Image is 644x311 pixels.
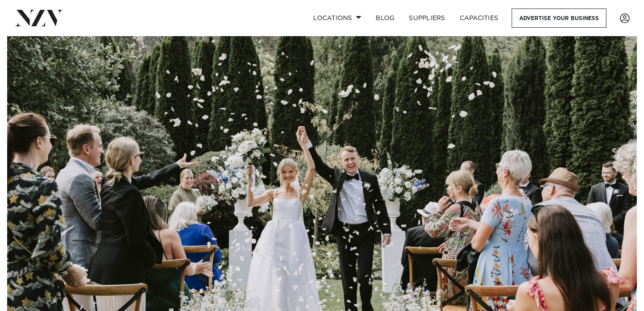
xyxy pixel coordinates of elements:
a: SUPPLIERS [402,8,452,28]
a: BLOG [369,8,402,28]
a: Capacities [453,8,506,28]
a: Locations [306,8,369,28]
a: Advertise your business [512,8,606,28]
img: nzv-logo.png [14,10,63,26]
